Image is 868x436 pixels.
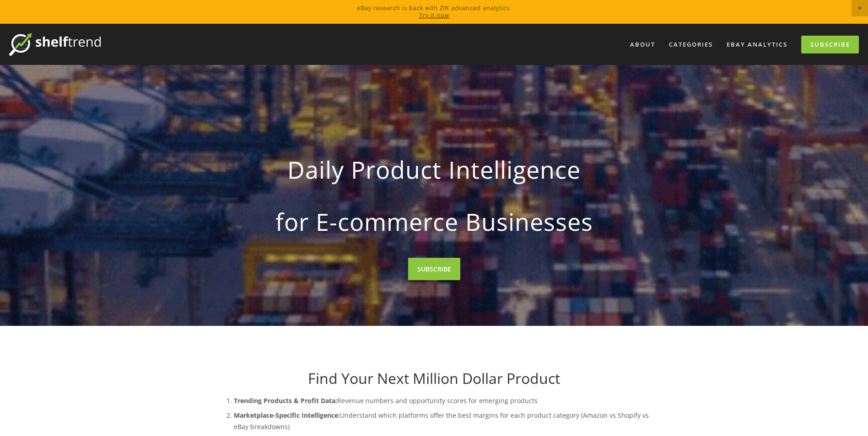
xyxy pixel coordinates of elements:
[801,36,859,53] a: Subscribe
[419,11,449,19] a: Try it now
[230,148,638,191] strong: Daily Product Intelligence
[9,33,101,56] img: ShelfTrend
[408,258,460,280] a: SUBSCRIBE
[234,396,337,405] strong: Trending Products & Profit Data:
[216,370,653,387] h1: Find Your Next Million Dollar Product
[624,37,661,52] a: About
[234,411,340,420] strong: Marketplace-Specific Intelligence:
[230,200,638,243] strong: for E-commerce Businesses
[234,395,653,406] p: Revenue numbers and opportunity scores for emerging products
[721,37,793,52] a: eBay Analytics
[663,37,719,52] div: Categories
[234,409,653,432] p: Understand which platforms offer the best margins for each product category (Amazon vs Shopify vs...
